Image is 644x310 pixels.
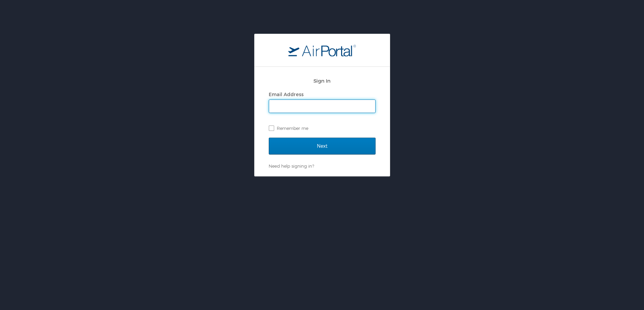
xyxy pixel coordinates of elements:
label: Email Address [269,91,304,97]
input: Next [269,138,376,154]
h2: Sign In [269,77,376,85]
label: Remember me [269,123,376,133]
img: logo [288,44,356,56]
a: Need help signing in? [269,163,314,169]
